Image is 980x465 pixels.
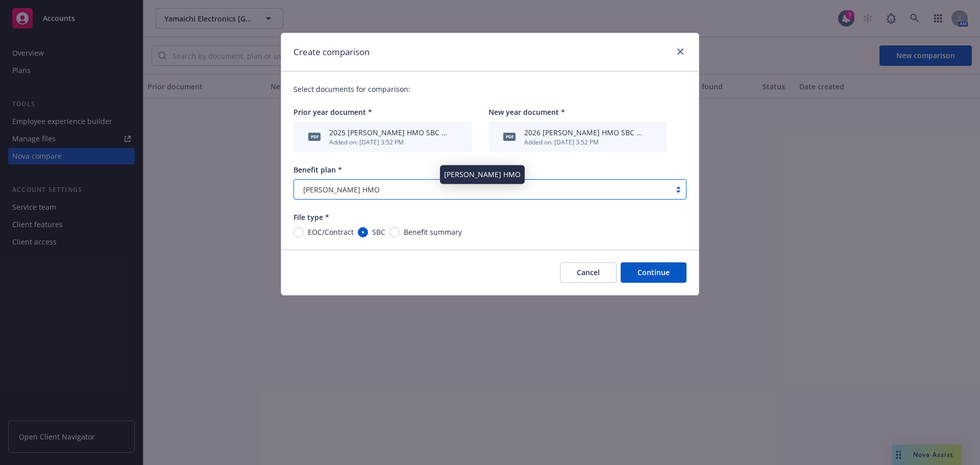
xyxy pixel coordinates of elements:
[674,45,687,58] a: close
[488,107,565,117] span: New year document *
[524,138,645,146] div: Added on: [DATE] 3:52 PM
[524,127,645,138] div: 2026 [PERSON_NAME] HMO SBC Yamaichi Electronics.pdf
[293,227,304,237] input: EOC/Contract
[303,184,380,195] span: [PERSON_NAME] HMO
[308,227,354,237] span: EOC/Contract
[308,133,321,140] span: pdf
[293,45,370,59] h1: Create comparison
[299,184,666,195] span: [PERSON_NAME] HMO
[404,227,462,237] span: Benefit summary
[621,262,687,283] button: Continue
[389,227,400,237] input: Benefit summary
[358,227,368,237] input: SBC
[293,107,372,117] span: Prior year document *
[372,227,385,237] span: SBC
[293,84,687,94] p: Select documents for comparison:
[293,212,329,222] span: File type *
[560,262,617,283] button: Cancel
[329,127,450,138] div: 2025 [PERSON_NAME] HMO SBC Yamaichi Electronics.pdf
[329,138,450,146] div: Added on: [DATE] 3:52 PM
[454,132,462,142] button: archive file
[293,165,342,175] span: Benefit plan *
[649,132,657,142] button: archive file
[503,133,516,140] span: pdf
